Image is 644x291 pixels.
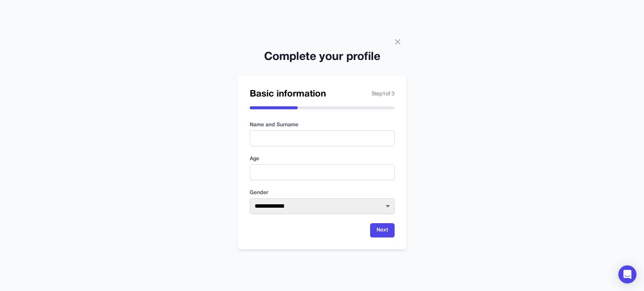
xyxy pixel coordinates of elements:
label: Age [250,155,395,163]
h2: Basic information [250,88,326,100]
label: Gender [250,189,395,197]
h2: Complete your profile [238,51,407,64]
span: Step 1 of 3 [372,90,395,98]
button: Next [370,223,395,237]
div: Open Intercom Messenger [618,265,636,283]
label: Name and Surname [250,121,395,129]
